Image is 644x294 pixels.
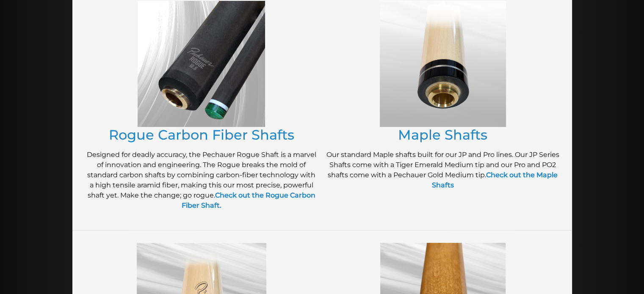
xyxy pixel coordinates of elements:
[326,150,559,190] p: Our standard Maple shafts built for our JP and Pro lines. Our JP Series Shafts come with a Tiger ...
[398,126,487,143] a: Maple Shafts
[432,171,558,189] a: Check out the Maple Shafts
[85,150,318,211] p: Designed for deadly accuracy, the Pechauer Rogue Shaft is a marvel of innovation and engineering....
[182,191,315,209] a: Check out the Rogue Carbon Fiber Shaft.
[109,126,294,143] a: Rogue Carbon Fiber Shafts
